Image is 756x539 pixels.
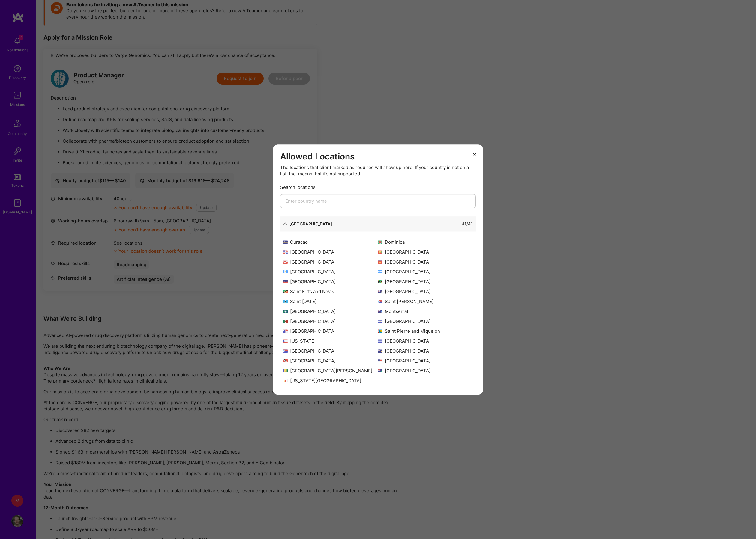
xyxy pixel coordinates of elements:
[283,280,288,283] img: Haiti
[283,249,378,255] div: [GEOGRAPHIC_DATA]
[283,328,378,334] div: [GEOGRAPHIC_DATA]
[378,318,473,324] div: [GEOGRAPHIC_DATA]
[283,260,288,264] img: Greenland
[283,369,288,372] img: Saint Vincent and the Grenadines
[283,310,288,313] img: Martinique
[283,339,288,343] img: Puerto Rico
[378,369,382,372] img: British Virgin Islands
[283,329,288,333] img: Panama
[378,368,473,374] div: [GEOGRAPHIC_DATA]
[378,338,473,344] div: [GEOGRAPHIC_DATA]
[283,269,378,275] div: [GEOGRAPHIC_DATA]
[280,164,476,177] div: The locations that client marked as required will show up here. If your country is not on a list,...
[283,239,378,245] div: Curacao
[378,320,382,323] img: Nicaragua
[283,358,378,364] div: [GEOGRAPHIC_DATA]
[283,298,378,305] div: Saint [DATE]
[378,250,382,254] img: Grenada
[378,349,382,353] img: Turks and Caicos Islands
[283,288,378,295] div: Saint Kitts and Nevis
[280,194,476,208] input: Enter country name
[283,320,288,323] img: Mexico
[378,260,382,264] img: Guadeloupe
[378,290,382,293] img: Cayman Islands
[283,222,287,226] i: icon ArrowDown
[378,310,382,313] img: Montserrat
[378,308,473,314] div: Montserrat
[283,300,288,303] img: Saint Lucia
[283,318,378,324] div: [GEOGRAPHIC_DATA]
[378,239,473,245] div: Dominica
[283,290,288,293] img: Saint Kitts and Nevis
[462,221,473,227] div: 41 / 41
[378,249,473,255] div: [GEOGRAPHIC_DATA]
[283,240,288,244] img: Curacao
[378,288,473,295] div: [GEOGRAPHIC_DATA]
[283,379,288,382] img: U.S. Virgin Islands
[283,250,288,254] img: Dominican Republic
[283,270,288,273] img: Guatemala
[289,221,332,227] div: [GEOGRAPHIC_DATA]
[280,152,476,162] h3: Allowed Locations
[378,269,473,275] div: [GEOGRAPHIC_DATA]
[283,259,378,265] div: [GEOGRAPHIC_DATA]
[378,270,382,273] img: Honduras
[378,328,473,334] div: Saint Pierre and Miquelon
[378,278,473,285] div: [GEOGRAPHIC_DATA]
[378,298,473,305] div: Saint [PERSON_NAME]
[378,358,473,364] div: [GEOGRAPHIC_DATA]
[283,359,288,362] img: Trinidad and Tobago
[283,349,288,353] img: Sint Maarten
[283,377,378,384] div: [US_STATE][GEOGRAPHIC_DATA]
[378,280,382,283] img: Jamaica
[273,144,483,395] div: modal
[283,308,378,314] div: [GEOGRAPHIC_DATA]
[378,329,382,333] img: Saint Pierre and Miquelon
[378,300,382,303] img: Saint Martin
[378,240,382,244] img: Dominica
[378,259,473,265] div: [GEOGRAPHIC_DATA]
[280,184,476,190] div: Search locations
[378,339,382,343] img: El Salvador
[378,359,382,362] img: United States
[283,338,378,344] div: [US_STATE]
[283,348,378,354] div: [GEOGRAPHIC_DATA]
[283,368,378,374] div: [GEOGRAPHIC_DATA][PERSON_NAME]
[473,153,476,156] i: icon Close
[378,348,473,354] div: [GEOGRAPHIC_DATA]
[283,278,378,285] div: [GEOGRAPHIC_DATA]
